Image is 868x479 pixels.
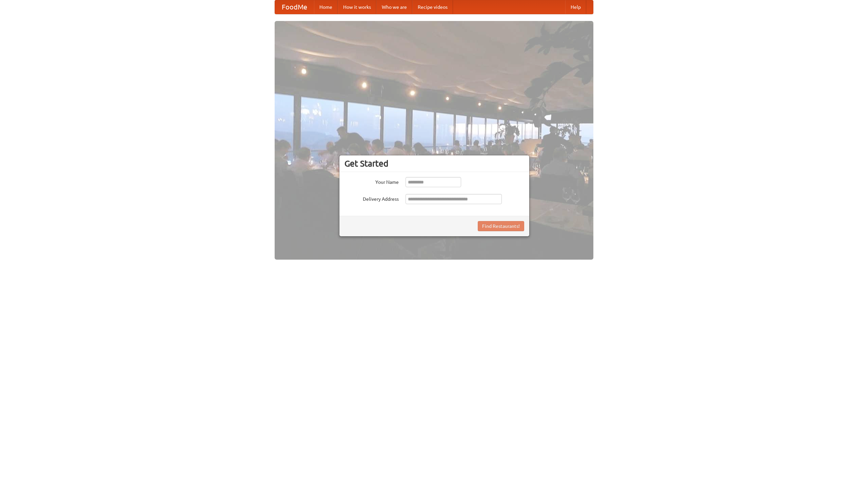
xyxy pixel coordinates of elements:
a: How it works [338,0,376,14]
label: Your Name [344,177,399,186]
a: Home [314,0,338,14]
a: FoodMe [275,0,314,14]
button: Find Restaurants! [478,221,524,231]
h3: Get Started [344,158,524,169]
a: Who we are [376,0,412,14]
a: Help [565,0,586,14]
a: Recipe videos [412,0,453,14]
label: Delivery Address [344,194,399,202]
